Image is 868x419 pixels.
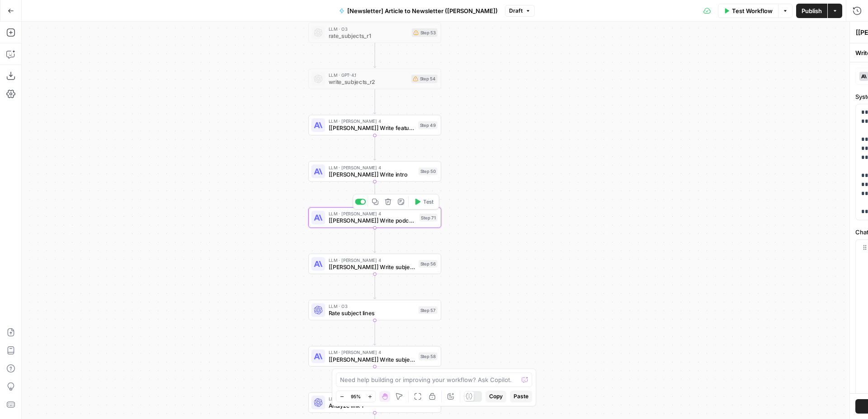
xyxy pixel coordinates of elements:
div: Step 56 [419,260,438,268]
span: LLM · [PERSON_NAME] 4 [329,349,415,356]
span: LLM · O3 [329,395,416,402]
span: write_subjects_r2 [329,78,408,86]
div: Step 50 [419,168,438,175]
span: LLM · [PERSON_NAME] 4 [329,210,416,217]
span: LLM · O3 [329,303,415,310]
span: Test Workflow [732,6,773,15]
div: LLM · [PERSON_NAME] 4[[PERSON_NAME]] Write feature article bodyStep 49 [308,115,441,135]
span: Test [423,198,434,205]
span: [[PERSON_NAME]] Write subject line - 01 [329,262,415,271]
g: Edge from step_54 to step_49 [373,89,376,114]
div: LLM · GPT-4.1write_subjects_r2Step 54 [308,69,441,89]
div: LLM · [PERSON_NAME] 4[[PERSON_NAME]] Write subject lines - 02Step 58 [308,346,441,367]
div: LLM · [PERSON_NAME] 4[[PERSON_NAME]] Write podcast episode bodyStep 71Test [308,207,441,228]
div: Step 54 [411,74,438,83]
div: Step 49 [418,121,438,129]
button: Test [410,196,437,207]
div: Step 53 [412,28,438,37]
button: Test Workflow [718,4,778,18]
button: Paste [510,391,532,402]
span: Draft [509,7,523,15]
div: LLM · [PERSON_NAME] 4[[PERSON_NAME]] Write introStep 50 [308,161,441,182]
span: Paste [514,392,528,400]
div: Step 71 [420,214,438,221]
span: LLM · [PERSON_NAME] 4 [329,118,415,125]
span: Rate subject lines [329,309,415,317]
span: LLM · O3 [329,25,408,32]
span: rate_subjects_r1 [329,31,408,40]
span: Publish [802,6,822,15]
div: LLM · O3Analyze link 1Step 15 [308,392,441,413]
span: LLM · [PERSON_NAME] 4 [329,256,415,263]
div: Step 15 [420,399,438,406]
button: Publish [796,4,827,18]
button: [Newsletter] Article to Newsletter ([PERSON_NAME]) [334,4,503,18]
g: Edge from step_53 to step_54 [373,43,376,68]
span: Analyze link 1 [329,401,416,410]
g: Edge from step_71 to step_56 [373,228,376,253]
div: Step 57 [419,306,438,314]
span: [[PERSON_NAME]] Write subject lines - 02 [329,355,415,363]
span: [[PERSON_NAME]] Write podcast episode body [329,216,416,225]
button: Copy [486,391,506,402]
span: Copy [489,392,503,400]
div: LLM · O3rate_subjects_r1Step 53 [308,23,441,43]
g: Edge from step_56 to step_57 [373,274,376,299]
span: 95% [351,393,361,400]
span: [[PERSON_NAME]] Write intro [329,170,415,179]
div: LLM · O3Rate subject linesStep 57 [308,300,441,321]
div: LLM · [PERSON_NAME] 4[[PERSON_NAME]] Write subject line - 01Step 56 [308,254,441,275]
span: [[PERSON_NAME]] Write feature article body [329,124,415,132]
g: Edge from step_57 to step_58 [373,320,376,345]
span: [Newsletter] Article to Newsletter ([PERSON_NAME]) [347,6,498,15]
g: Edge from step_49 to step_50 [373,135,376,160]
span: LLM · GPT-4.1 [329,72,408,79]
span: LLM · [PERSON_NAME] 4 [329,164,415,171]
div: Step 58 [419,353,438,360]
button: Draft [505,5,535,17]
